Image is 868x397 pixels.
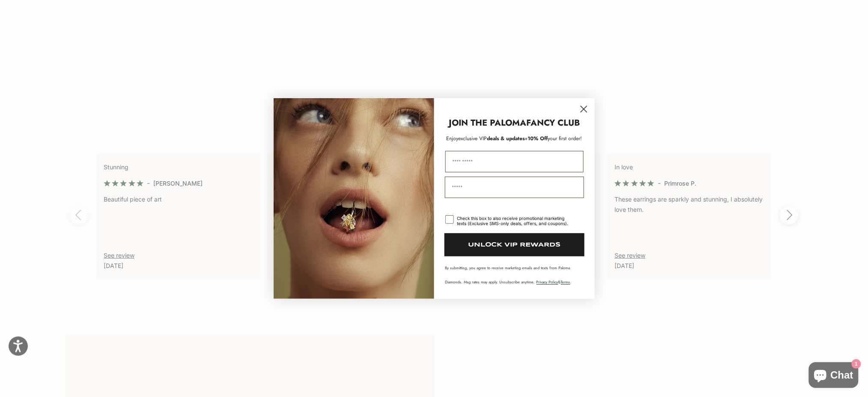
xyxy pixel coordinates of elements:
[457,216,573,226] div: Check this box to also receive promotional marketing texts (Exclusive SMS-only deals, offers, and...
[459,135,487,142] span: exclusive VIP
[459,135,525,142] span: deals & updates
[561,279,570,285] a: Terms
[537,279,558,285] a: Privacy Policy
[449,117,526,129] strong: JOIN THE PALOMA
[526,117,580,129] strong: FANCY CLUB
[445,265,584,285] p: By submitting, you agree to receive marketing emails and texts from Paloma Diamonds. Msg rates ma...
[447,135,459,142] span: Enjoy
[537,279,572,285] span: & .
[576,102,591,117] button: Close dialog
[528,135,548,142] span: 10% Off
[445,151,584,172] input: First Name
[444,233,585,256] button: UNLOCK VIP REWARDS
[274,98,434,298] img: Loading...
[445,177,584,198] input: Email
[525,135,582,142] span: + your first order!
